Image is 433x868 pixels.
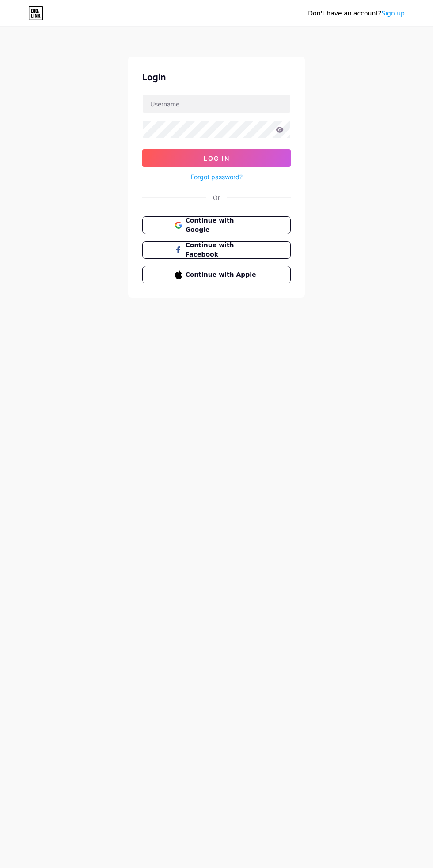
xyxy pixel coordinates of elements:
button: Log In [142,149,291,167]
span: Continue with Facebook [186,241,258,259]
a: Forgot password? [191,172,243,181]
span: Continue with Apple [186,270,258,279]
button: Continue with Apple [142,266,291,283]
input: Username [143,95,290,113]
a: Sign up [381,10,405,17]
div: Don't have an account? [308,9,405,18]
span: Continue with Google [186,216,258,234]
span: Log In [204,155,230,162]
div: Login [142,71,291,84]
div: Or [213,193,220,202]
button: Continue with Facebook [142,241,291,259]
button: Continue with Google [142,216,291,234]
